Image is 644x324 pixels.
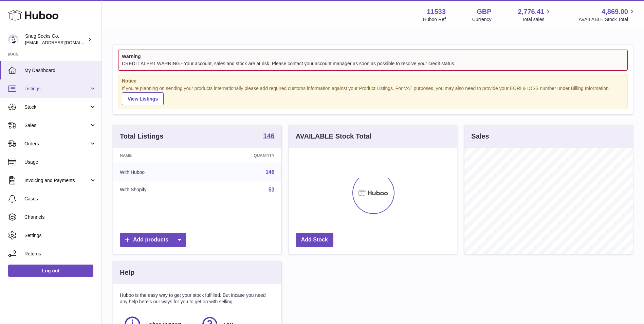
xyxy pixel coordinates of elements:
th: Name [113,148,204,163]
div: Huboo Ref [423,16,446,23]
span: Total sales [522,16,552,23]
h3: AVAILABLE Stock Total [296,132,371,141]
span: Orders [24,141,89,147]
span: Cases [24,196,96,202]
div: Currency [472,16,492,23]
span: Channels [24,214,96,220]
a: 4,869.00 AVAILABLE Stock Total [578,7,636,23]
a: 53 [269,187,275,193]
strong: Notice [122,78,624,84]
div: Snug Socks Co. [25,33,86,46]
span: AVAILABLE Stock Total [578,16,636,23]
span: Stock [24,104,89,110]
h3: Help [120,268,134,277]
td: With Shopify [113,181,204,199]
span: 4,869.00 [602,7,628,16]
span: Settings [24,232,96,239]
a: Log out [8,265,93,277]
a: 146 [265,169,275,175]
span: Returns [24,251,96,257]
a: 146 [263,132,274,141]
a: Add products [120,233,186,247]
strong: 146 [263,132,274,139]
span: Sales [24,122,89,129]
span: [EMAIL_ADDRESS][DOMAIN_NAME] [25,40,100,45]
h3: Sales [471,132,489,141]
div: CREDIT ALERT WARNING - Your account, sales and stock are at risk. Please contact your account man... [122,60,624,67]
div: If you're planning on sending your products internationally please add required customs informati... [122,85,624,106]
strong: 11533 [427,7,446,16]
span: Listings [24,86,89,92]
span: 2,776.41 [518,7,545,16]
p: Huboo is the easy way to get your stock fulfilled. But incase you need any help here's our ways f... [120,292,275,305]
strong: GBP [477,7,491,16]
strong: Warning [122,53,624,60]
span: Usage [24,159,96,165]
a: Add Stock [296,233,333,247]
th: Quantity [204,148,281,163]
span: My Dashboard [24,67,96,74]
span: Invoicing and Payments [24,177,89,184]
a: View Listings [122,92,164,105]
a: 2,776.41 Total sales [518,7,552,23]
img: internalAdmin-11533@internal.huboo.com [8,34,18,44]
h3: Total Listings [120,132,164,141]
td: With Huboo [113,163,204,181]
